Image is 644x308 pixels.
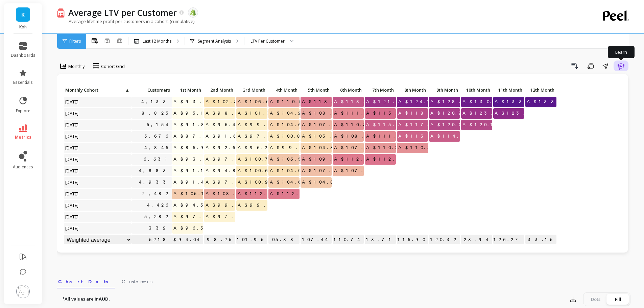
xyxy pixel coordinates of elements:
[493,235,524,245] p: A$126.27
[204,166,246,176] span: A$94.84
[65,87,124,93] span: Monthly Cohort
[301,131,344,141] span: A$103.61
[204,154,249,164] span: A$97.17
[172,108,214,118] span: A$95.17
[238,87,265,93] span: 3rd Month
[333,143,381,153] span: A$107.39
[302,87,330,93] span: 5th Month
[301,85,332,95] p: 5th Month
[64,154,80,164] span: [DATE]
[236,85,267,95] p: 3rd Month
[461,97,507,107] span: A$130.63
[268,154,310,164] span: A$106.51
[172,143,217,153] span: A$86.93
[429,131,469,141] span: A$114.00
[397,97,439,107] span: A$124.12
[268,131,313,141] span: A$100.88
[204,85,236,96] div: Toggle SortBy
[268,189,313,199] span: A$112.36
[236,85,268,96] div: Toggle SortBy
[64,131,80,141] span: [DATE]
[58,278,114,285] span: Chart Data
[461,85,492,95] p: 10th Month
[495,87,522,93] span: 11th Month
[333,108,378,118] span: A$111.23
[334,87,362,93] span: 6th Month
[147,223,172,233] a: 339
[493,108,538,118] span: A$123.12
[143,212,172,222] a: 5,282
[301,154,349,164] span: A$109.39
[365,154,406,164] span: A$112.60
[364,85,397,96] div: Toggle SortBy
[99,296,110,302] strong: AUD.
[204,120,243,130] span: A$96.46
[461,120,505,130] span: A$120.17
[527,87,554,93] span: 12th Month
[13,164,33,170] span: audiences
[268,85,300,95] p: 4th Month
[172,154,216,164] span: A$93.80
[16,108,30,114] span: explore
[204,85,235,95] p: 2nd Month
[64,108,80,118] span: [DATE]
[397,108,445,118] span: A$118.58
[333,131,375,141] span: A$108.60
[143,143,172,153] a: 4,846
[333,120,379,130] span: A$110.33
[429,108,472,118] span: A$120.75
[332,85,364,96] div: Toggle SortBy
[57,273,630,288] nav: Tabs
[140,108,172,118] a: 8,825
[333,85,364,95] p: 6th Month
[11,53,35,58] span: dashboards
[607,294,629,305] div: Fill
[268,235,300,245] p: A$105.38
[172,223,214,233] span: A$96.59
[140,97,172,107] a: 4,133
[585,294,607,305] div: Dots
[204,97,247,107] span: A$102.32
[198,39,231,44] p: Segment Analysis
[204,143,246,153] span: A$92.68
[398,87,426,93] span: 8th Month
[68,7,177,18] p: Average LTV per Customer
[172,189,212,199] span: A$105.10
[236,97,280,107] span: A$106.67
[122,278,152,285] span: Customers
[172,131,214,141] span: A$87.46
[236,143,278,153] span: A$96.29
[64,143,80,153] span: [DATE]
[429,85,461,96] div: Toggle SortBy
[172,85,204,96] div: Toggle SortBy
[64,120,80,130] span: [DATE]
[145,120,172,130] a: 5,154
[11,24,35,30] p: Koh
[236,189,282,199] span: A$112.17
[13,80,33,85] span: essentials
[397,143,441,153] span: A$110.36
[57,18,194,24] p: Average lifetime profit per customers in a cohort. (cumulative)
[15,135,31,140] span: metrics
[141,189,172,199] a: 7,482
[301,97,348,107] span: A$113.36
[101,63,125,70] span: Cohort Grid
[64,200,80,210] span: [DATE]
[204,212,251,222] span: A$97.93
[236,108,279,118] span: A$101.70
[143,131,172,141] a: 5,676
[301,120,346,130] span: A$107.48
[365,97,407,107] span: A$121.55
[64,85,96,96] div: Toggle SortBy
[16,285,30,298] img: profile picture
[365,108,412,118] span: A$113.58
[204,131,244,141] span: A$91.64
[236,235,267,245] p: A$101.95
[204,177,246,187] span: A$97.55
[525,235,556,245] p: A$133.15
[138,177,172,187] a: 4,933
[173,87,201,93] span: 1st Month
[333,235,364,245] p: A$110.74
[204,189,251,199] span: A$108.31
[268,166,311,176] span: A$104.03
